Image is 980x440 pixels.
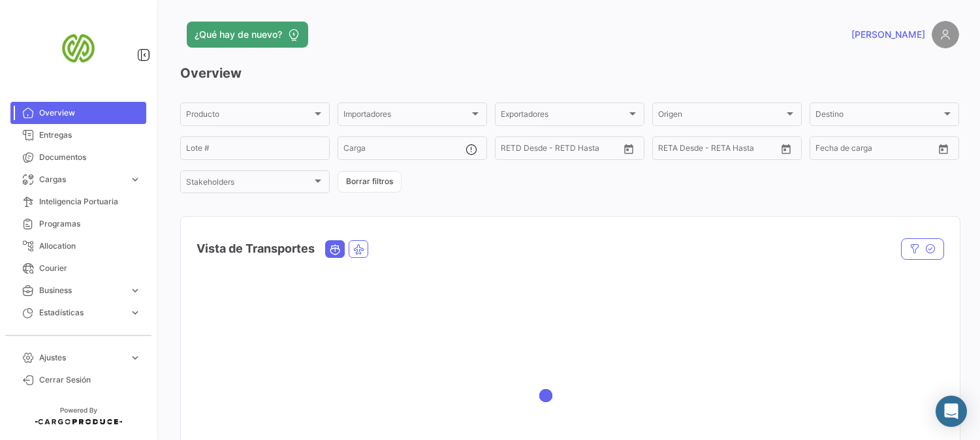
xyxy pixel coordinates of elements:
span: Producto [186,112,312,121]
button: Ocean [326,241,344,257]
a: Overview [10,102,146,124]
h3: Overview [180,64,959,82]
span: Programas [39,218,141,230]
input: Desde [658,146,682,155]
span: Estadísticas [39,307,124,319]
span: expand_more [129,174,141,185]
button: Air [349,241,368,257]
a: Programas [10,213,146,235]
span: Stakeholders [186,180,312,189]
span: Documentos [39,151,141,163]
a: Documentos [10,146,146,168]
span: Origen [658,112,784,121]
a: Allocation [10,235,146,257]
span: Importadores [343,112,469,121]
div: Abrir Intercom Messenger [936,396,967,427]
span: Courier [39,262,141,274]
button: Borrar filtros [338,171,402,193]
input: Hasta [533,146,590,155]
span: Cargas [39,174,124,185]
img: placeholder-user.png [932,21,959,48]
span: Business [39,285,124,296]
span: Ajustes [39,352,124,364]
img: san-miguel-logo.png [46,16,111,81]
span: Exportadores [501,112,627,121]
input: Hasta [848,146,905,155]
input: Desde [501,146,524,155]
span: Entregas [39,129,141,141]
h4: Vista de Transportes [197,240,315,258]
span: Overview [39,107,141,119]
span: expand_more [129,285,141,296]
button: Open calendar [619,139,639,159]
span: expand_more [129,352,141,364]
a: Inteligencia Portuaria [10,191,146,213]
button: Open calendar [776,139,796,159]
span: expand_more [129,307,141,319]
span: Cerrar Sesión [39,374,141,386]
button: Open calendar [934,139,953,159]
button: ¿Qué hay de nuevo? [187,22,308,48]
span: Destino [815,112,941,121]
span: Inteligencia Portuaria [39,196,141,208]
a: Courier [10,257,146,279]
input: Desde [815,146,839,155]
input: Hasta [691,146,748,155]
a: Entregas [10,124,146,146]
span: [PERSON_NAME] [851,28,925,41]
span: Allocation [39,240,141,252]
span: ¿Qué hay de nuevo? [195,28,282,41]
